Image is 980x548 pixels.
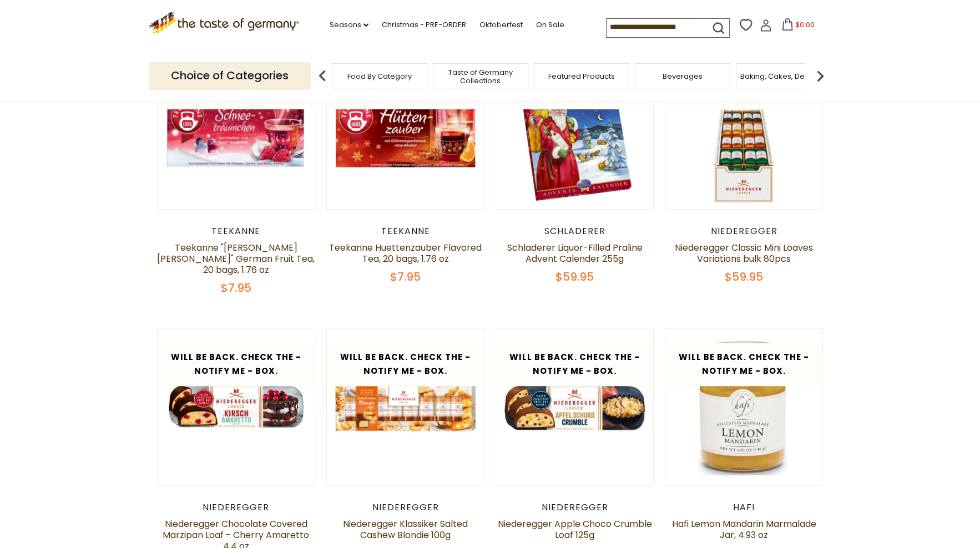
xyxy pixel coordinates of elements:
[663,72,703,80] a: Beverages
[436,68,525,85] a: Taste of Germany Collections
[343,517,468,541] a: Niederegger Klassiker Salted Cashew Blondie 100g
[665,502,823,513] div: Hafi
[221,280,251,296] span: $7.95
[158,329,315,486] img: Niederegger Chocolate Covered Marzipan Loaf - Cherry Amaretto 4.4 oz
[479,19,523,31] a: Oktoberfest
[149,62,311,89] p: Choice of Categories
[675,241,813,265] a: Niederegger Classic Mini Loaves Variations bulk 80pcs
[536,19,564,31] a: On Sale
[725,269,763,285] span: $59.95
[330,19,368,31] a: Seasons
[496,226,654,237] div: Schladerer
[157,502,315,513] div: Niederegger
[507,241,643,265] a: Schladerer Liquor-Filled Praline Advent Calender 255g
[665,226,823,237] div: Niederegger
[665,329,822,486] img: Hafi Lemon Mandarin Marmalade Jar, 4.93 oz
[326,226,484,237] div: Teekanne
[496,502,654,513] div: Niederegger
[665,52,822,209] img: Niederegger Classic Mini Loaves Variations bulk 80pcs
[157,241,315,276] a: Teekanne "[PERSON_NAME] [PERSON_NAME]" German Fruit Tea, 20 bags, 1.76 oz
[157,226,315,237] div: Teekanne
[327,52,484,209] img: Teekanne Huettenzauber Flavored Tea, 20 bags, 1.76 oz
[158,52,315,209] img: Teekanne "Schnee Traum" German Fruit Tea, 20 bags, 1.76 oz
[809,65,831,87] img: next arrow
[390,269,421,285] span: $7.95
[498,517,652,541] a: Niederegger Apple Choco Crumble Loaf 125g
[796,20,815,29] span: $0.00
[329,241,482,265] a: Teekanne Huettenzauber Flavored Tea, 20 bags, 1.76 oz
[774,18,821,35] button: $0.00
[548,72,615,80] a: Featured Products
[672,517,816,541] a: Hafi Lemon Mandarin Marmalade Jar, 4.93 oz
[740,72,826,80] a: Baking, Cakes, Desserts
[555,269,594,285] span: $59.95
[347,72,412,80] a: Food By Category
[496,329,653,486] img: Niederegger Apple Choco Crumble Loaf 125g
[496,52,653,209] img: Schladerer Liquor-Filled Praline Advent Calender 255g
[326,502,484,513] div: Niederegger
[382,19,466,31] a: Christmas - PRE-ORDER
[327,329,484,486] img: Niederegger Klassiker Salted Cashew Blondie 100g
[311,65,334,87] img: previous arrow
